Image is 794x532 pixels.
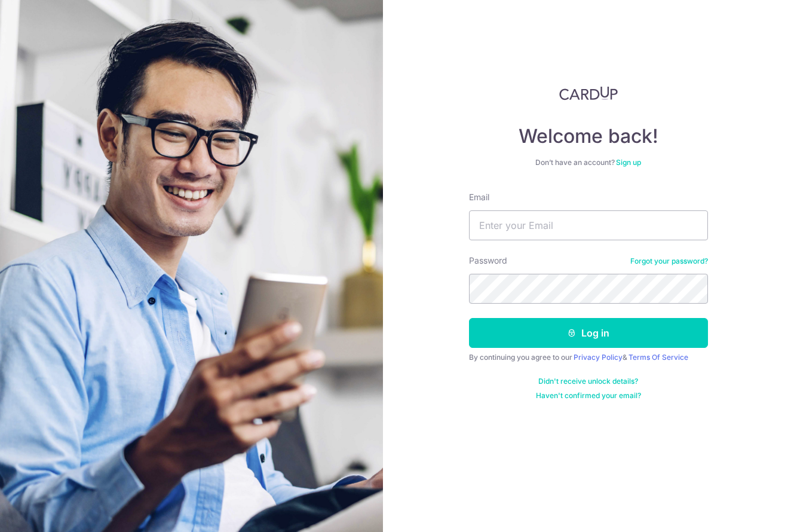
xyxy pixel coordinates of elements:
[469,255,507,267] label: Password
[469,318,708,348] button: Log in
[536,391,641,400] a: Haven't confirmed your email?
[469,124,708,148] h4: Welcome back!
[469,353,708,362] div: By continuing you agree to our &
[469,191,489,203] label: Email
[630,256,708,266] a: Forgot your password?
[469,158,708,167] div: Don’t have an account?
[629,353,688,362] a: Terms Of Service
[574,353,623,362] a: Privacy Policy
[616,158,641,167] a: Sign up
[559,86,618,100] img: CardUp Logo
[538,377,638,386] a: Didn't receive unlock details?
[469,210,708,240] input: Enter your Email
